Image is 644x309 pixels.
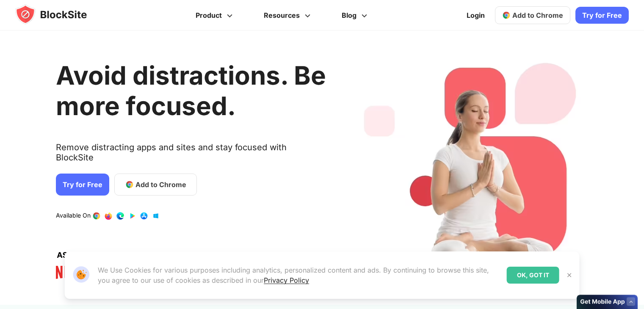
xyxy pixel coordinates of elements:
text: Available On [56,212,91,220]
img: blocksite-icon.5d769676.svg [15,4,103,25]
a: Try for Free [575,7,629,24]
h1: Avoid distractions. Be more focused. [56,60,326,121]
a: Login [462,5,490,25]
span: Add to Chrome [512,11,563,19]
p: We Use Cookies for various purposes including analytics, personalized content and ads. By continu... [98,265,500,285]
a: Try for Free [56,174,109,196]
a: Privacy Policy [264,276,309,284]
span: Add to Chrome [135,179,186,190]
img: chrome-icon.svg [502,11,511,19]
a: Add to Chrome [114,174,197,196]
div: OK, GOT IT [507,267,559,284]
button: Close [564,270,575,281]
img: Close [566,272,573,279]
a: Add to Chrome [495,6,570,24]
text: Remove distracting apps and sites and stay focused with BlockSite [56,142,326,169]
